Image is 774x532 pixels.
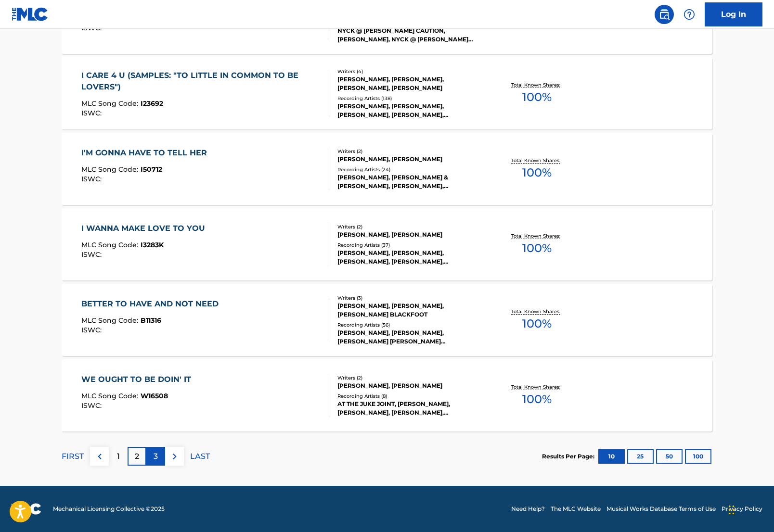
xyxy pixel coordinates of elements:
span: MLC Song Code : [81,241,141,249]
span: I3283K [141,241,164,249]
img: logo [12,503,41,515]
p: FIRST [62,451,84,462]
a: Privacy Policy [722,505,762,513]
div: Writers ( 3 ) [337,294,483,302]
span: ISWC : [81,401,104,410]
span: ISWC : [81,326,104,334]
span: MLC Song Code : [81,99,141,108]
div: WE OUGHT TO BE DOIN' IT [81,374,196,385]
span: I23692 [141,99,163,108]
span: MLC Song Code : [81,316,141,325]
span: 100 % [522,391,552,408]
a: I'M GONNA HAVE TO TELL HERMLC Song Code:I50712ISWC:Writers (2)[PERSON_NAME], [PERSON_NAME]Recordi... [62,133,712,205]
span: ISWC : [81,175,104,183]
div: Writers ( 2 ) [337,223,483,230]
iframe: Chat Widget [726,486,774,532]
span: ISWC : [81,250,104,259]
img: right [169,451,181,462]
div: Writers ( 4 ) [337,68,483,75]
div: [PERSON_NAME], [PERSON_NAME], [PERSON_NAME], [PERSON_NAME], [PERSON_NAME] [337,249,483,266]
button: 10 [598,449,625,464]
div: [PERSON_NAME], [PERSON_NAME] & [PERSON_NAME], [PERSON_NAME], [PERSON_NAME], [PERSON_NAME] [337,173,483,190]
p: 3 [154,451,158,462]
div: Recording Artists ( 56 ) [337,321,483,329]
div: Recording Artists ( 138 ) [337,95,483,102]
img: help [684,9,695,20]
div: [PERSON_NAME], [PERSON_NAME], [PERSON_NAME] BLACKFOOT [337,302,483,319]
p: 2 [135,451,139,462]
div: I'M GONNA HAVE TO TELL HER [81,147,212,159]
span: 100 % [522,89,552,106]
div: [PERSON_NAME], [PERSON_NAME], [PERSON_NAME], [PERSON_NAME], [PERSON_NAME] [337,102,483,119]
a: Log In [705,2,762,26]
div: Recording Artists ( 8 ) [337,393,483,400]
a: I CARE 4 U (SAMPLES: "TO LITTLE IN COMMON TO BE LOVERS")MLC Song Code:I23692ISWC:Writers (4)[PERS... [62,57,712,129]
a: WE OUGHT TO BE DOIN' ITMLC Song Code:W16508ISWC:Writers (2)[PERSON_NAME], [PERSON_NAME]Recording ... [62,359,712,431]
p: Total Known Shares: [511,81,563,89]
button: 100 [685,449,711,464]
span: MLC Song Code : [81,165,141,174]
div: AT THE JUKE JOINT, [PERSON_NAME], [PERSON_NAME], [PERSON_NAME], [PERSON_NAME] [337,400,483,417]
span: Mechanical Licensing Collective © 2025 [53,505,165,513]
p: Total Known Shares: [511,157,563,164]
p: Total Known Shares: [511,232,563,240]
span: I50712 [141,165,162,174]
div: I WANNA MAKE LOVE TO YOU [81,223,210,234]
button: 25 [627,449,654,464]
a: BETTER TO HAVE AND NOT NEEDMLC Song Code:B11316ISWC:Writers (3)[PERSON_NAME], [PERSON_NAME], [PER... [62,284,712,356]
a: I WANNA MAKE LOVE TO YOUMLC Song Code:I3283KISWC:Writers (2)[PERSON_NAME], [PERSON_NAME]Recording... [62,208,712,280]
img: left [94,451,105,462]
div: Help [680,5,699,24]
img: MLC Logo [12,7,49,21]
p: Results Per Page: [542,452,597,461]
div: [PERSON_NAME], [PERSON_NAME], [PERSON_NAME] [PERSON_NAME] [PERSON_NAME] [PERSON_NAME] BLACKFOOT [337,329,483,346]
a: The MLC Website [551,505,601,513]
span: 100 % [522,315,552,332]
span: MLC Song Code : [81,392,141,400]
div: Recording Artists ( 37 ) [337,241,483,249]
div: BETTER TO HAVE AND NOT NEED [81,298,223,310]
div: [PERSON_NAME], [PERSON_NAME] [337,230,483,239]
div: Writers ( 2 ) [337,374,483,381]
p: 1 [117,451,120,462]
span: B11316 [141,316,161,325]
span: 100 % [522,164,552,181]
div: [PERSON_NAME], [PERSON_NAME], [PERSON_NAME], [PERSON_NAME] [337,75,483,92]
img: search [658,9,670,20]
p: LAST [190,451,210,462]
a: Need Help? [511,505,545,513]
div: NYCK @ [PERSON_NAME] CAUTION, [PERSON_NAME], NYCK @ [PERSON_NAME] CAUTION, [PERSON_NAME], NYCK @ ... [337,26,483,44]
div: I CARE 4 U (SAMPLES: "TO LITTLE IN COMMON TO BE LOVERS") [81,70,321,93]
p: Total Known Shares: [511,308,563,315]
span: W16508 [141,392,168,400]
a: Public Search [655,5,674,24]
span: ISWC : [81,109,104,117]
div: Writers ( 2 ) [337,148,483,155]
div: Recording Artists ( 24 ) [337,166,483,173]
button: 50 [656,449,683,464]
div: [PERSON_NAME], [PERSON_NAME] [337,381,483,390]
div: [PERSON_NAME], [PERSON_NAME] [337,155,483,164]
p: Total Known Shares: [511,383,563,391]
div: Drag [729,495,735,524]
a: Musical Works Database Terms of Use [606,505,716,513]
span: 100 % [522,240,552,257]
